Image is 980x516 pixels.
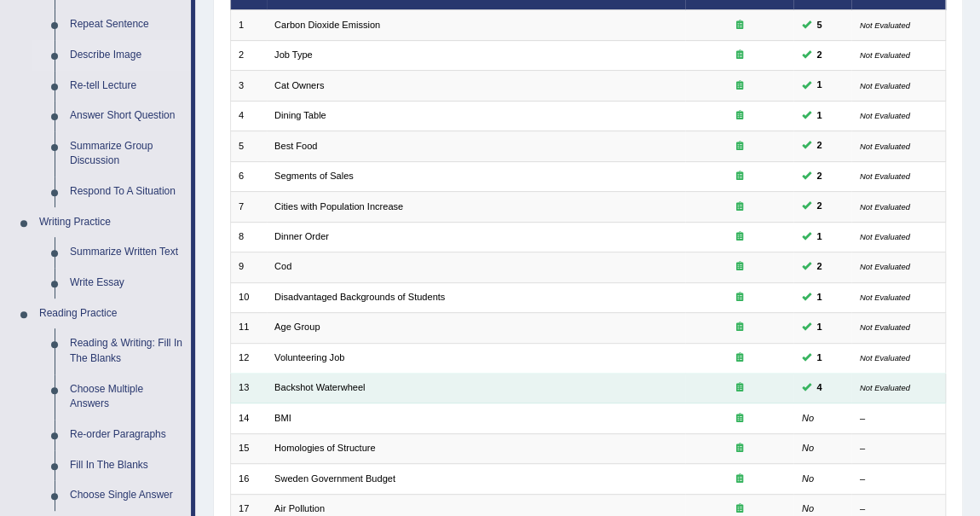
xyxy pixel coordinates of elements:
td: 12 [230,343,267,373]
span: You can still take this question [811,351,827,366]
div: Exam occurring question [693,473,786,486]
a: Air Pollution [274,503,325,513]
td: 6 [230,161,267,191]
td: 2 [230,40,267,70]
a: Disadvantaged Backgrounds of Students [274,292,445,302]
a: Carbon Dioxide Emission [274,20,380,30]
div: Exam occurring question [693,291,786,304]
div: Exam occurring question [693,351,786,365]
a: Backshot Waterwheel [274,382,365,392]
a: Repeat Sentence [62,9,191,40]
a: Respond To A Situation [62,177,191,207]
span: You can still take this question [811,169,827,184]
td: 9 [230,252,267,282]
span: You can still take this question [811,290,827,305]
a: Write Essay [62,268,191,299]
a: Choose Single Answer [62,480,191,511]
div: Exam occurring question [693,140,786,154]
a: Summarize Written Text [62,237,191,268]
span: You can still take this question [811,320,827,335]
span: You can still take this question [811,229,827,245]
div: – [860,442,937,455]
a: Re-tell Lecture [62,71,191,101]
small: Not Evaluated [860,293,910,302]
a: Sweden Government Budget [274,473,395,484]
a: Cat Owners [274,80,324,90]
td: 8 [230,222,267,252]
em: No [802,503,814,513]
a: Homologies of Structure [274,443,376,453]
small: Not Evaluated [860,171,910,181]
a: Reading & Writing: Fill In The Blanks [62,328,191,374]
small: Not Evaluated [860,20,910,30]
a: Segments of Sales [274,171,354,181]
a: BMI [274,413,291,423]
span: You can still take this question [811,78,827,93]
a: Choose Multiple Answers [62,374,191,420]
em: No [802,473,814,484]
small: Not Evaluated [860,202,910,212]
a: Answer Short Question [62,101,191,131]
span: You can still take this question [811,199,827,214]
div: – [860,473,937,486]
div: Exam occurring question [693,502,786,516]
div: Exam occurring question [693,260,786,274]
em: No [802,413,814,423]
div: Exam occurring question [693,109,786,123]
small: Not Evaluated [860,353,910,362]
div: Exam occurring question [693,49,786,62]
a: Best Food [274,141,317,151]
small: Not Evaluated [860,262,910,271]
a: Volunteering Job [274,352,344,362]
td: 16 [230,464,267,494]
div: Exam occurring question [693,412,786,426]
span: You can still take this question [811,259,827,275]
small: Not Evaluated [860,232,910,241]
div: Exam occurring question [693,170,786,183]
a: Job Type [274,49,313,60]
div: Exam occurring question [693,79,786,93]
td: 10 [230,282,267,312]
a: Fill In The Blanks [62,450,191,481]
span: You can still take this question [811,48,827,63]
div: Exam occurring question [693,442,786,455]
a: Reading Practice [32,299,191,329]
a: Cities with Population Increase [274,201,403,212]
td: 5 [230,131,267,161]
td: 4 [230,101,267,130]
td: 7 [230,192,267,222]
small: Not Evaluated [860,142,910,151]
small: Not Evaluated [860,81,910,90]
a: Summarize Group Discussion [62,131,191,177]
td: 15 [230,433,267,463]
td: 11 [230,313,267,343]
td: 13 [230,374,267,403]
a: Describe Image [62,40,191,71]
td: 3 [230,71,267,101]
small: Not Evaluated [860,383,910,392]
small: Not Evaluated [860,111,910,120]
td: 14 [230,403,267,433]
em: No [802,443,814,453]
div: Exam occurring question [693,321,786,334]
span: You can still take this question [811,380,827,396]
div: Exam occurring question [693,19,786,32]
span: You can still take this question [811,18,827,33]
a: Cod [274,261,291,271]
small: Not Evaluated [860,50,910,60]
div: Exam occurring question [693,200,786,214]
div: Exam occurring question [693,381,786,395]
a: Dinner Order [274,231,329,241]
a: Re-order Paragraphs [62,420,191,450]
div: Exam occurring question [693,230,786,244]
a: Writing Practice [32,207,191,238]
div: – [860,502,937,516]
a: Dining Table [274,110,326,120]
small: Not Evaluated [860,322,910,332]
div: – [860,412,937,426]
a: Age Group [274,322,320,332]
td: 1 [230,10,267,40]
span: You can still take this question [811,138,827,154]
span: You can still take this question [811,108,827,124]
